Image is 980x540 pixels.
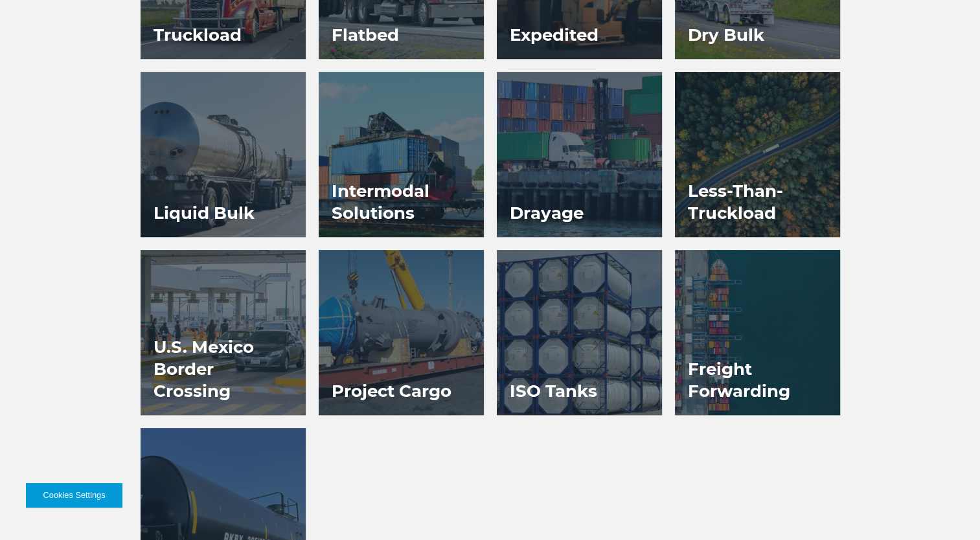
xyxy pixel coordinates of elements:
[141,189,268,237] h3: Liquid Bulk
[319,11,412,59] h3: Flatbed
[319,167,484,237] h3: Intermodal Solutions
[319,72,484,237] a: Intermodal Solutions
[675,11,777,59] h3: Dry Bulk
[497,189,597,237] h3: Drayage
[675,72,840,237] a: Less-Than-Truckload
[675,167,840,237] h3: Less-Than-Truckload
[497,72,662,237] a: Drayage
[141,323,306,415] h3: U.S. Mexico Border Crossing
[497,11,611,59] h3: Expedited
[319,250,484,415] a: Project Cargo
[497,367,610,415] h3: ISO Tanks
[675,345,840,415] h3: Freight Forwarding
[26,483,122,508] button: Cookies Settings
[141,11,255,59] h3: Truckload
[319,367,464,415] h3: Project Cargo
[141,72,306,237] a: Liquid Bulk
[497,250,662,415] a: ISO Tanks
[141,250,306,415] a: U.S. Mexico Border Crossing
[675,250,840,415] a: Freight Forwarding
